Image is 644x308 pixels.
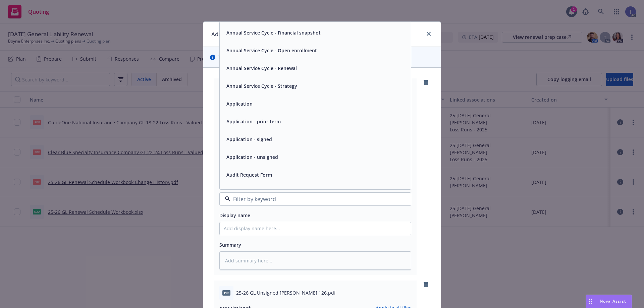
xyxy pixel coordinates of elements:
[600,298,626,304] span: Nova Assist
[226,47,317,54] button: Annual Service Cycle - Open enrollment
[226,153,278,161] button: Application - unsigned
[230,195,397,203] input: Filter by keyword
[226,136,272,143] button: Application - signed
[226,171,272,178] button: Audit Request Form
[586,295,632,308] button: Nova Assist
[425,30,433,38] a: close
[422,78,430,86] a: remove
[586,295,594,308] div: Drag to move
[236,289,336,296] span: 25-26 GL Unsigned [PERSON_NAME] 126.pdf
[422,281,430,289] a: remove
[226,29,321,36] button: Annual Service Cycle - Financial snapshot
[226,65,297,72] button: Annual Service Cycle - Renewal
[219,212,250,219] span: Display name
[226,100,253,107] button: Application
[218,54,393,61] span: The uploaded files will be associated with
[220,222,411,235] input: Add display name here...
[219,242,241,248] span: Summary
[226,189,264,196] button: Audit Statement
[211,30,234,39] h1: Add files
[222,290,230,295] span: pdf
[226,82,297,89] button: Annual Service Cycle - Strategy
[226,118,281,125] button: Application - prior term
